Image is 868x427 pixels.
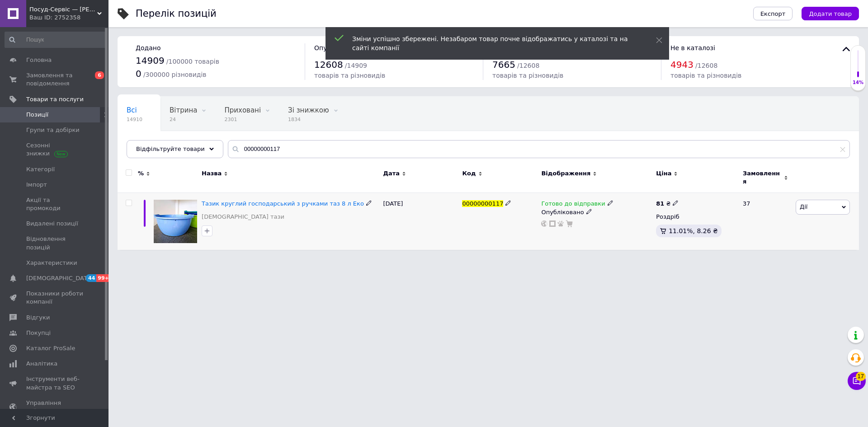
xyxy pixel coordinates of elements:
span: % [138,169,144,178]
span: товарів та різновидів [314,72,385,79]
div: Перелік позицій [136,9,217,19]
span: Відгуки [26,314,50,322]
b: 81 [656,200,664,207]
span: 17 [856,372,866,381]
span: Акції та промокоди [26,196,84,212]
div: Зміни успішно збережені. Незабаром товар почне відображатись у каталозі та на сайті компанії [352,34,633,52]
button: Експорт [753,7,793,20]
span: Готово до відправки [541,200,605,210]
span: Вітрина [170,106,197,114]
button: Чат з покупцем17 [848,372,866,390]
span: товарів та різновидів [670,72,741,79]
span: Приховані [224,106,261,114]
span: Додано [136,44,160,52]
span: 4943 [670,59,693,70]
div: [DATE] [381,193,460,250]
span: 0 [136,68,142,79]
span: Дата [383,169,400,178]
span: 99+ [96,274,111,282]
div: Опубліковано [541,208,651,216]
span: Всі [127,106,137,114]
span: 44 [86,274,96,282]
span: 1834 [288,116,329,123]
span: Категорії [26,165,55,174]
span: Відфільтруйте товари [136,145,205,152]
span: 7665 [492,59,515,70]
span: Дії [800,203,807,210]
span: Додати товар [809,10,852,17]
input: Пошук [5,32,107,48]
span: 6 [95,71,104,79]
a: [DEMOGRAPHIC_DATA] тази [202,213,284,221]
span: / 300000 різновидів [143,71,207,78]
a: Тазик круглий господарський з ручками таз 8 л Еко [202,200,364,207]
div: 14% [851,80,865,86]
button: Додати товар [802,7,859,20]
span: [DEMOGRAPHIC_DATA] [26,274,93,282]
span: Замовлення та повідомлення [26,71,84,88]
span: 2301 [224,116,261,123]
span: Імпорт [26,181,47,189]
span: Код [462,169,476,178]
span: Опубліковані [127,141,174,149]
span: Сезонні знижки [26,141,84,158]
span: Інструменти веб-майстра та SEO [26,375,84,391]
div: 37 [737,193,793,250]
span: Відображення [541,169,590,178]
span: товарів та різновидів [492,72,563,79]
span: Зі знижкою [288,106,329,114]
span: Характеристики [26,259,77,267]
span: 14909 [136,55,165,66]
div: ₴ [656,200,679,208]
span: Управління сайтом [26,399,84,415]
span: Опубліковано [314,44,360,52]
span: Експорт [760,10,786,17]
span: Товари та послуги [26,95,84,103]
input: Пошук по назві позиції, артикулу і пошуковим запитам [228,140,850,158]
span: Ціна [656,169,671,178]
span: Не в каталозі [670,44,715,52]
span: / 14909 [345,62,367,69]
span: Групи та добірки [26,126,80,134]
span: / 100000 товарів [166,58,219,65]
span: Назва [202,169,222,178]
div: Роздріб [656,213,735,221]
span: Головна [26,56,52,64]
span: 00000000117 [462,200,503,207]
span: 14910 [127,116,142,123]
span: / 12608 [517,62,539,69]
span: Показники роботи компанії [26,290,84,306]
span: Аналітика [26,360,57,368]
img: Тазик круглый хозяйственный с ручками таз 8 л Эко [154,200,197,243]
span: Каталог ProSale [26,344,75,352]
span: Видалені позиції [26,220,78,228]
span: / 12608 [695,62,717,69]
span: Відновлення позицій [26,235,84,251]
span: Замовлення [743,169,782,186]
div: Ваш ID: 2752358 [29,14,108,22]
span: Позиції [26,111,48,119]
span: 11.01%, 8.26 ₴ [669,227,718,235]
span: 12608 [314,59,343,70]
span: Посуд-Сервіс — Horeca Посуд Подарунки [29,5,97,14]
span: Покупці [26,329,51,337]
span: 24 [170,116,197,123]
